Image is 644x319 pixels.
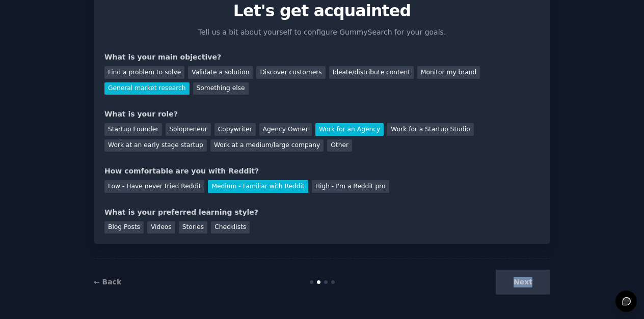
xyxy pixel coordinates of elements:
[94,278,121,286] a: ← Back
[166,123,210,136] div: Solopreneur
[104,221,144,234] div: Blog Posts
[104,2,540,20] p: Let's get acquainted
[179,221,207,234] div: Stories
[193,82,249,95] div: Something else
[214,123,256,136] div: Copywriter
[104,207,540,218] div: What is your preferred learning style?
[208,180,308,193] div: Medium - Familiar with Reddit
[417,66,480,79] div: Monitor my brand
[256,66,325,79] div: Discover customers
[188,66,253,79] div: Validate a solution
[329,66,414,79] div: Ideate/distribute content
[147,221,175,234] div: Videos
[104,52,540,63] div: What is your main objective?
[312,180,389,193] div: High - I'm a Reddit pro
[104,82,190,95] div: General market research
[104,66,184,79] div: Find a problem to solve
[327,139,352,152] div: Other
[104,180,204,193] div: Low - Have never tried Reddit
[104,109,540,120] div: What is your role?
[104,139,207,152] div: Work at an early stage startup
[104,123,162,136] div: Startup Founder
[211,221,250,234] div: Checklists
[387,123,473,136] div: Work for a Startup Studio
[104,166,540,177] div: How comfortable are you with Reddit?
[210,139,324,152] div: Work at a medium/large company
[259,123,312,136] div: Agency Owner
[315,123,384,136] div: Work for an Agency
[194,27,450,38] p: Tell us a bit about yourself to configure GummySearch for your goals.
